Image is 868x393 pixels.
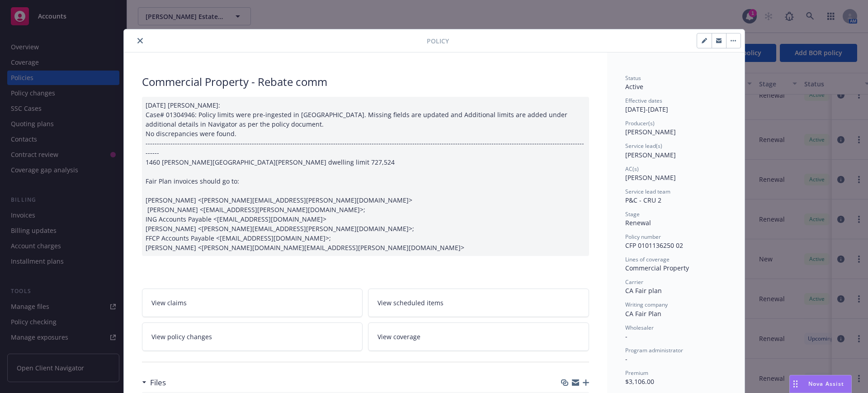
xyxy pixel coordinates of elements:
[625,210,640,218] span: Stage
[625,119,655,127] span: Producer(s)
[150,377,166,388] h3: Files
[625,309,661,318] span: CA Fair Plan
[142,289,363,317] a: View claims
[625,196,661,204] span: P&C - CRU 2
[625,355,627,363] span: -
[151,332,212,341] span: View policy changes
[368,322,589,351] a: View coverage
[625,369,648,377] span: Premium
[625,165,639,173] span: AC(s)
[789,375,852,393] button: Nova Assist
[808,380,844,388] span: Nova Assist
[377,332,420,341] span: View coverage
[625,332,627,341] span: -
[625,128,676,136] span: [PERSON_NAME]
[151,298,187,308] span: View claims
[625,151,676,159] span: [PERSON_NAME]
[625,324,654,331] span: Wholesaler
[625,278,643,286] span: Carrier
[625,142,662,150] span: Service lead(s)
[625,97,662,104] span: Effective dates
[625,188,670,195] span: Service lead team
[790,375,801,393] div: Drag to move
[625,346,683,354] span: Program administrator
[625,301,668,308] span: Writing company
[625,74,641,82] span: Status
[625,97,726,114] div: [DATE] - [DATE]
[625,82,643,91] span: Active
[142,322,363,351] a: View policy changes
[625,263,726,273] div: Commercial Property
[625,173,676,182] span: [PERSON_NAME]
[142,97,589,256] div: [DATE] [PERSON_NAME]: Case# 01304946: Policy limits were pre-ingested in [GEOGRAPHIC_DATA]. Missi...
[142,74,589,90] div: Commercial Property - Rebate comm
[135,35,146,46] button: close
[625,233,661,241] span: Policy number
[142,377,166,388] div: Files
[625,256,670,263] span: Lines of coverage
[625,377,654,386] span: $3,106.00
[427,36,449,46] span: Policy
[625,218,651,227] span: Renewal
[625,286,662,295] span: CA Fair plan
[377,298,443,308] span: View scheduled items
[625,241,683,250] span: CFP 0101136250 02
[368,289,589,317] a: View scheduled items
